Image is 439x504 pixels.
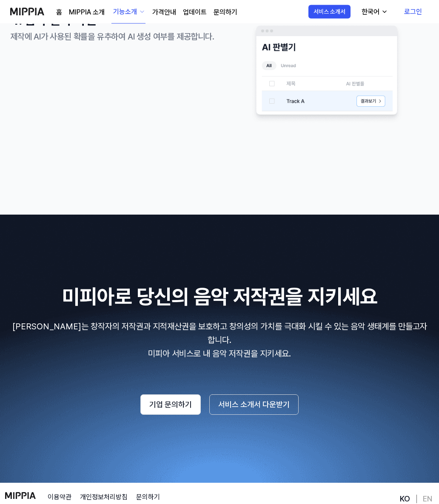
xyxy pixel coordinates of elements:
[136,493,160,503] a: 문의하기
[80,493,128,503] a: 개인정보처리방침
[140,395,201,415] button: 기업 문의하기
[10,320,429,361] p: [PERSON_NAME]는 창작자의 저작권과 지적재산권을 보호하고 창의성의 가치를 극대화 시킬 수 있는 음악 생태계를 만들고자 합니다. 미피아 서비스로 내 음악 저작권을 지키세요.
[69,7,105,17] a: MIPPIA 소개
[355,3,393,20] button: 한국어
[209,395,299,415] button: 서비스 소개서 다운받기
[48,493,71,503] a: 이용약관
[56,7,62,17] a: 홈
[5,493,36,499] img: logo
[360,7,381,17] div: 한국어
[111,7,139,17] div: 기능소개
[214,7,237,17] a: 문의하기
[183,7,207,17] a: 업데이트
[308,5,351,19] button: 서비스 소개서
[225,17,429,124] img: 4. 검사 결과 확인
[111,0,145,24] button: 기능소개
[152,7,176,17] a: 가격안내
[10,30,214,44] div: 제작에 AI가 사용된 확률을 유추하여 AI 생성 여부를 제공합니다.
[10,283,429,311] h2: 미피아로 당신의 음악 저작권을 지키세요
